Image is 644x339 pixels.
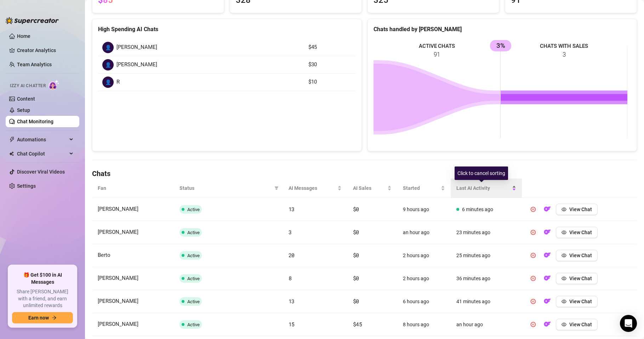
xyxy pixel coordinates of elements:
a: OF [542,208,553,214]
td: 2 hours ago [397,267,451,290]
span: 8 [289,275,292,282]
span: 3 [289,228,292,236]
span: eye [562,322,566,327]
h4: Chats [92,169,637,179]
span: [PERSON_NAME] [116,43,157,52]
span: Automations [17,134,67,145]
button: View Chat [556,319,598,330]
a: Team Analytics [17,62,52,67]
td: 6 hours ago [397,290,451,313]
span: View Chat [569,207,592,212]
span: $0 [353,252,359,259]
img: OF [544,321,551,328]
span: $45 [353,321,362,328]
td: 8 hours ago [397,313,451,336]
span: eye [562,253,566,258]
span: $0 [353,298,359,305]
img: OF [544,252,551,259]
span: eye [562,299,566,304]
td: 36 minutes ago [451,267,522,290]
img: OF [544,228,551,236]
span: Active [187,322,200,327]
a: OF [542,254,553,260]
img: OF [544,205,551,213]
span: $0 [353,275,359,282]
span: 13 [289,205,295,213]
span: 15 [289,321,295,328]
span: View Chat [569,253,592,258]
a: Settings [17,183,36,189]
span: Active [187,230,200,235]
div: 👤 [102,42,114,53]
span: pause-circle [531,299,536,304]
th: AI Sales [347,179,397,198]
span: Earn now [28,315,49,321]
span: eye [562,207,566,212]
td: 25 minutes ago [451,244,522,267]
button: OF [542,273,553,284]
span: Izzy AI Chatter [10,83,46,89]
span: Active [187,276,200,281]
article: $10 [308,78,352,86]
article: $30 [308,61,352,69]
span: AI Messages [289,184,336,192]
img: Chat Copilot [9,151,14,156]
a: Home [17,33,30,39]
img: OF [544,275,551,282]
button: Earn nowarrow-right [12,312,73,323]
span: R [116,78,120,86]
span: View Chat [569,299,592,304]
span: Started [403,184,439,192]
span: filter [274,186,279,190]
a: Setup [17,107,30,113]
button: OF [542,250,553,261]
a: Content [17,96,35,102]
th: Started [397,179,451,198]
button: View Chat [556,273,598,284]
button: OF [542,204,553,215]
span: pause-circle [531,253,536,258]
div: 👤 [102,59,114,70]
span: [PERSON_NAME] [98,321,138,327]
td: 23 minutes ago [451,221,522,244]
span: Active [187,207,200,212]
span: 🎁 Get $100 in AI Messages [12,272,73,286]
span: View Chat [569,322,592,327]
div: Chats handled by [PERSON_NAME] [374,25,631,34]
span: View Chat [569,276,592,281]
button: View Chat [556,227,598,238]
a: OF [542,300,553,306]
span: [PERSON_NAME] [98,298,138,304]
div: 👤 [102,77,114,88]
div: High Spending AI Chats [98,25,356,34]
th: AI Messages [283,179,347,198]
img: logo-BBDzfeDw.svg [6,17,59,24]
button: View Chat [556,296,598,307]
span: Berto [98,252,110,258]
span: 13 [289,298,295,305]
span: Last AI Activity [456,184,511,192]
span: [PERSON_NAME] [98,229,138,235]
span: thunderbolt [9,137,15,142]
span: pause-circle [531,230,536,235]
span: arrow-right [52,315,57,320]
span: Share [PERSON_NAME] with a friend, and earn unlimited rewards [12,288,73,309]
td: 41 minutes ago [451,290,522,313]
span: 20 [289,252,295,259]
span: $0 [353,228,359,236]
span: [PERSON_NAME] [116,61,157,69]
a: OF [542,323,553,329]
span: Status [179,184,272,192]
span: 6 minutes ago [462,207,493,212]
button: View Chat [556,250,598,261]
a: Creator Analytics [17,45,74,56]
td: an hour ago [397,221,451,244]
span: Active [187,253,200,258]
span: View Chat [569,230,592,235]
span: pause-circle [531,207,536,212]
span: Chat Copilot [17,148,67,159]
button: OF [542,296,553,307]
a: OF [542,231,553,237]
span: eye [562,276,566,281]
td: an hour ago [451,313,522,336]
